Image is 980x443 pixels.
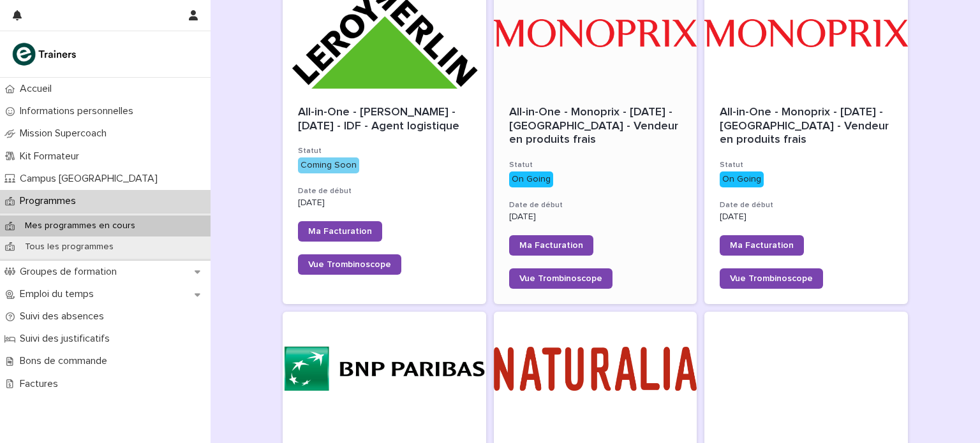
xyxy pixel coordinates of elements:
p: [DATE] [509,212,682,222]
p: Mes programmes en cours [15,221,145,231]
a: Vue Trombinoscope [720,268,823,289]
h3: Date de début [509,200,682,210]
p: [DATE] [720,212,893,222]
span: Ma Facturation [519,241,583,250]
a: Ma Facturation [509,235,593,256]
p: Factures [15,378,68,390]
p: Informations personnelles [15,105,144,117]
span: All-in-One - [PERSON_NAME] - [DATE] - IDF - Agent logistique [298,106,459,132]
h3: Statut [298,146,471,156]
span: Vue Trombinoscope [519,274,602,283]
h3: Statut [720,160,893,170]
p: Kit Formateur [15,150,89,163]
h3: Statut [509,160,682,170]
a: Vue Trombinoscope [509,268,612,289]
img: K0CqGN7SDeD6s4JG8KQk [10,41,80,67]
p: Campus [GEOGRAPHIC_DATA] [15,173,168,185]
p: Emploi du temps [15,288,104,300]
p: Tous les programmes [15,242,124,252]
p: Bons de commande [15,355,117,367]
h3: Date de début [298,186,471,196]
p: Suivi des justificatifs [15,333,120,345]
div: On Going [509,171,553,187]
a: Vue Trombinoscope [298,254,401,275]
span: Ma Facturation [308,227,372,236]
span: Ma Facturation [730,241,794,250]
div: Coming Soon [298,157,359,173]
div: On Going [720,171,764,187]
p: [DATE] [298,198,471,208]
p: Suivi des absences [15,310,114,323]
p: Groupes de formation [15,266,127,278]
span: All-in-One - Monoprix - [DATE] - [GEOGRAPHIC_DATA] - Vendeur en produits frais [509,106,681,145]
a: Ma Facturation [720,235,804,256]
span: Vue Trombinoscope [308,260,391,269]
span: Vue Trombinoscope [730,274,813,283]
span: All-in-One - Monoprix - [DATE] - [GEOGRAPHIC_DATA] - Vendeur en produits frais [720,106,892,145]
p: Mission Supercoach [15,127,117,140]
p: Accueil [15,83,62,95]
p: Programmes [15,195,86,207]
a: Ma Facturation [298,221,382,242]
h3: Date de début [720,200,893,210]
